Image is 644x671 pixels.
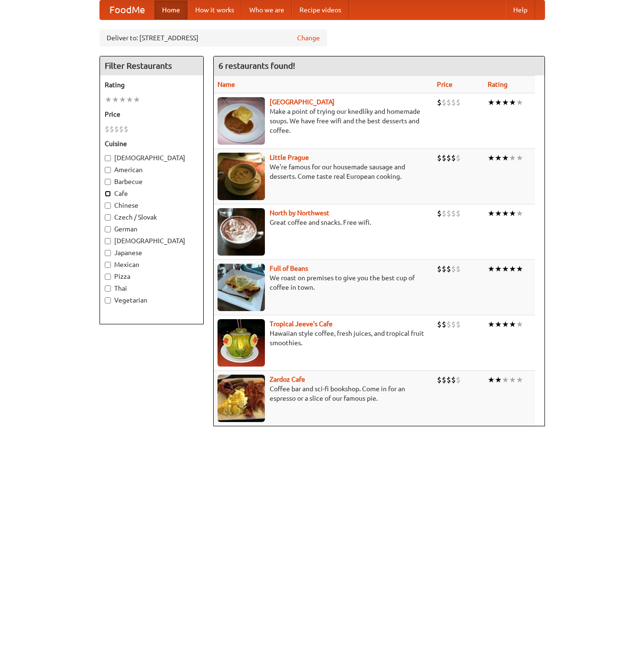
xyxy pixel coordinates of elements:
input: Barbecue [105,179,111,185]
a: Name [218,81,235,88]
b: [GEOGRAPHIC_DATA] [270,98,335,106]
li: ★ [119,94,126,105]
p: Make a point of trying our knedlíky and homemade soups. We have free wifi and the best desserts a... [218,107,430,135]
input: Japanese [105,250,111,256]
label: Czech / Slovak [105,212,199,222]
li: ★ [126,94,133,105]
li: $ [456,153,461,163]
h4: Filter Restaurants [100,56,203,75]
li: $ [109,124,114,134]
label: Japanese [105,248,199,257]
a: Change [297,33,320,43]
img: north.jpg [218,208,265,256]
li: $ [451,319,456,330]
li: ★ [488,375,495,385]
label: Thai [105,284,199,293]
label: Mexican [105,260,199,269]
img: beans.jpg [218,264,265,311]
label: German [105,224,199,234]
input: [DEMOGRAPHIC_DATA] [105,155,111,161]
a: Home [154,0,188,19]
label: [DEMOGRAPHIC_DATA] [105,153,199,163]
label: Pizza [105,272,199,281]
a: FoodMe [100,0,154,19]
li: $ [446,375,451,385]
li: $ [437,319,442,330]
a: Price [437,81,453,88]
li: $ [446,319,451,330]
li: ★ [509,208,516,219]
li: ★ [488,319,495,330]
li: $ [456,319,461,330]
p: We roast on premises to give you the best cup of coffee in town. [218,273,430,292]
li: $ [437,153,442,163]
li: $ [442,208,446,219]
a: Zardoz Cafe [270,376,305,383]
input: Chinese [105,202,111,209]
h5: Price [105,110,199,119]
div: Deliver to: [STREET_ADDRESS] [100,29,327,46]
a: Little Prague [270,154,309,161]
label: Chinese [105,201,199,210]
a: Help [506,0,535,19]
input: Cafe [105,191,111,197]
a: Full of Beans [270,265,308,272]
li: ★ [516,97,523,108]
a: Recipe videos [292,0,349,19]
li: ★ [516,375,523,385]
li: ★ [502,208,509,219]
a: Who we are [242,0,292,19]
li: $ [456,264,461,274]
li: $ [451,264,456,274]
li: ★ [516,153,523,163]
li: $ [124,124,128,134]
a: How it works [188,0,242,19]
li: ★ [509,319,516,330]
li: ★ [516,319,523,330]
label: American [105,165,199,175]
input: [DEMOGRAPHIC_DATA] [105,238,111,244]
p: Hawaiian style coffee, fresh juices, and tropical fruit smoothies. [218,329,430,348]
li: $ [442,153,446,163]
a: Rating [488,81,508,88]
li: $ [105,124,109,134]
li: $ [437,97,442,108]
img: jeeves.jpg [218,319,265,367]
a: North by Northwest [270,209,329,217]
li: ★ [488,153,495,163]
li: $ [437,208,442,219]
label: Vegetarian [105,295,199,305]
li: $ [456,375,461,385]
li: $ [451,375,456,385]
a: Tropical Jeeve's Cafe [270,320,333,328]
li: ★ [509,97,516,108]
input: Czech / Slovak [105,214,111,221]
li: ★ [495,97,502,108]
li: $ [119,124,124,134]
li: $ [451,97,456,108]
label: Barbecue [105,177,199,186]
li: $ [451,208,456,219]
li: ★ [495,264,502,274]
li: $ [451,153,456,163]
li: ★ [495,208,502,219]
p: Great coffee and snacks. Free wifi. [218,218,430,227]
li: $ [114,124,119,134]
ng-pluralize: 6 restaurants found! [218,61,295,70]
li: $ [437,264,442,274]
label: [DEMOGRAPHIC_DATA] [105,236,199,246]
li: ★ [516,264,523,274]
li: $ [442,97,446,108]
img: littleprague.jpg [218,153,265,200]
img: zardoz.jpg [218,375,265,422]
li: ★ [495,375,502,385]
li: ★ [502,264,509,274]
li: $ [442,319,446,330]
h5: Rating [105,80,199,90]
li: ★ [133,94,140,105]
li: ★ [488,208,495,219]
li: ★ [495,153,502,163]
li: $ [446,264,451,274]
